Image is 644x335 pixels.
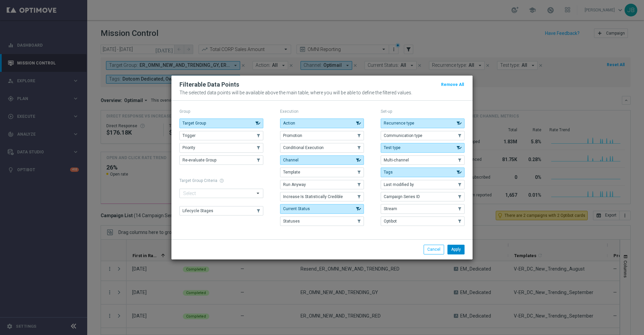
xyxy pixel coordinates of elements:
span: Increase Is Statistically Credible [283,194,343,199]
button: Cancel [424,245,444,254]
span: Last modified by [384,182,414,187]
button: Increase Is Statistically Credible [280,192,364,201]
h1: Target Group Criteria [179,178,263,183]
button: Statuses [280,217,364,226]
span: Statuses [283,219,300,224]
button: Run Anyway [280,180,364,189]
span: Template [283,170,300,175]
button: Recurrence type [381,118,465,128]
button: Optibot [381,217,465,226]
span: Current Status [283,206,310,211]
span: Multi-channel [384,158,409,162]
button: Trigger [179,131,263,140]
span: Conditional Execution [283,145,324,150]
span: help_outline [219,178,224,183]
button: Multi-channel [381,155,465,165]
button: Target Group [179,118,263,128]
button: Communication type [381,131,465,140]
button: Promotion [280,131,364,140]
h2: Filterable Data Points [179,81,239,89]
span: Optibot [384,219,397,224]
button: Apply [447,245,465,254]
span: Stream [384,206,397,211]
span: Priority [182,145,195,150]
button: Tags [381,167,465,177]
button: Campaign Series ID [381,192,465,201]
button: Re-evaluate Group [179,155,263,165]
button: Remove All [440,81,465,88]
button: Priority [179,143,263,152]
span: Tags [384,170,393,175]
span: Communication type [384,133,422,138]
span: Promotion [283,133,302,138]
button: Last modified by [381,180,465,189]
span: Action [283,121,295,126]
p: Group [179,109,263,114]
button: Test type [381,143,465,152]
button: Action [280,118,364,128]
button: Channel [280,155,364,165]
span: Channel [283,158,299,162]
button: Template [280,167,364,177]
span: Trigger [182,133,196,138]
span: Target Group [182,121,206,126]
span: Re-evaluate Group [182,158,216,162]
p: Execution [280,109,364,114]
button: Current Status [280,204,364,213]
span: Campaign Series ID [384,194,420,199]
span: Test type [384,145,400,150]
button: Conditional Execution [280,143,364,152]
button: Stream [381,204,465,213]
span: Run Anyway [283,182,306,187]
span: Lifecycle Stages [182,208,213,213]
button: Lifecycle Stages [179,206,263,216]
span: Recurrence type [384,121,414,126]
p: The selected data points will be available above the main table, where you will be able to define... [179,90,465,95]
p: Set-up [381,109,465,114]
